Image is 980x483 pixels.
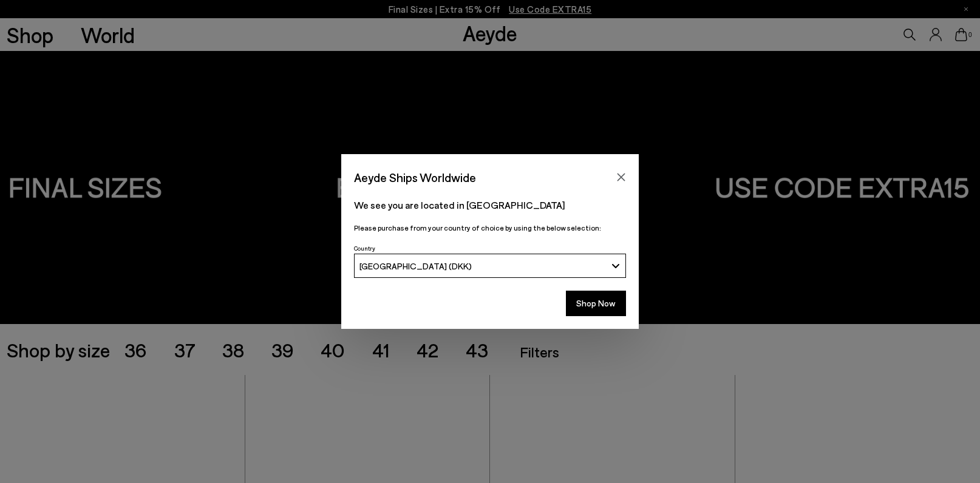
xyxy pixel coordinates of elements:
p: Please purchase from your country of choice by using the below selection: [354,222,626,234]
span: [GEOGRAPHIC_DATA] (DKK) [359,261,472,271]
button: Close [612,168,630,186]
p: We see you are located in [GEOGRAPHIC_DATA] [354,198,626,212]
span: Country [354,245,375,252]
button: Shop Now [566,291,626,316]
span: Aeyde Ships Worldwide [354,167,476,188]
